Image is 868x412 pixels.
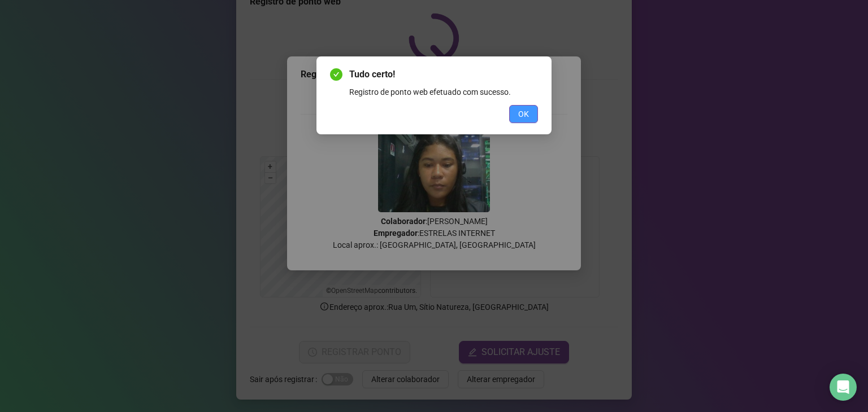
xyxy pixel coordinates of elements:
[830,374,857,401] div: Open Intercom Messenger
[518,108,529,120] span: OK
[509,105,538,123] button: OK
[330,68,342,81] span: check-circle
[349,86,538,98] div: Registro de ponto web efetuado com sucesso.
[349,68,538,81] span: Tudo certo!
